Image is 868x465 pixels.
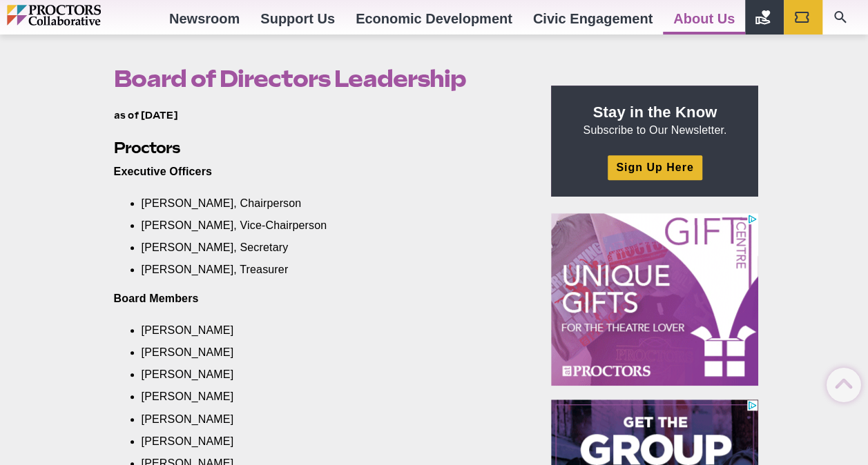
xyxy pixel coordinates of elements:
[142,434,499,449] li: [PERSON_NAME]
[142,218,499,233] li: [PERSON_NAME], Vice-Chairperson
[114,137,520,159] h2: Proctors
[114,66,520,92] h1: Board of Directors Leadership
[142,196,499,211] li: [PERSON_NAME], Chairperson
[142,240,499,255] li: [PERSON_NAME], Secretary
[593,103,717,121] strong: Stay in the Know
[827,368,854,396] a: Back to Top
[551,213,758,386] iframe: Advertisement
[7,5,159,25] img: Proctors logo
[114,166,213,177] strong: Executive Officers
[142,389,499,404] li: [PERSON_NAME]
[114,293,199,304] strong: Board Members
[142,412,499,427] li: [PERSON_NAME]
[142,367,499,382] li: [PERSON_NAME]
[142,323,499,338] li: [PERSON_NAME]
[142,345,499,360] li: [PERSON_NAME]
[114,108,520,123] h5: as of [DATE]
[568,102,742,138] p: Subscribe to Our Newsletter.
[608,155,702,179] a: Sign Up Here
[142,262,499,277] li: [PERSON_NAME], Treasurer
